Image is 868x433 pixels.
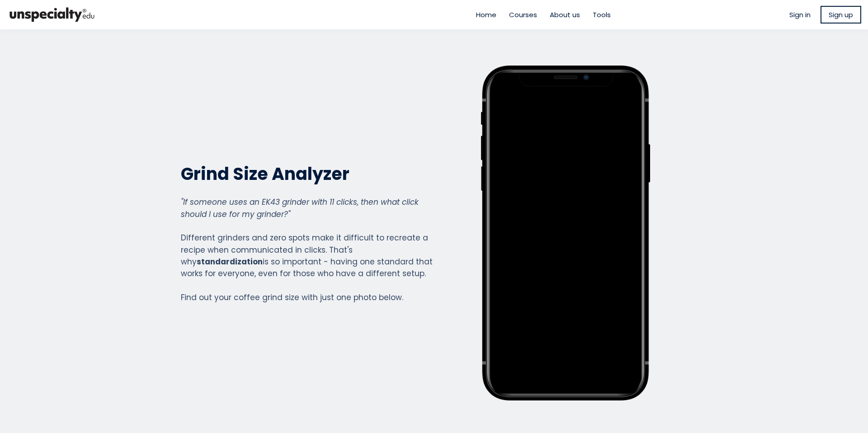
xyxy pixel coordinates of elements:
a: Courses [509,9,537,20]
a: Tools [593,9,611,20]
a: Sign up [821,6,861,24]
span: Sign up [829,9,853,20]
h2: Grind Size Analyzer [181,163,433,185]
a: About us [550,9,580,20]
div: Different grinders and zero spots make it difficult to recreate a recipe when communicated in cli... [181,196,433,303]
img: bc390a18feecddb333977e298b3a00a1.png [7,4,97,26]
a: Sign in [789,9,811,20]
em: "If someone uses an EK43 grinder with 11 clicks, then what click should I use for my grinder?" [181,197,419,219]
a: Home [476,9,496,20]
strong: standardization [197,256,263,267]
